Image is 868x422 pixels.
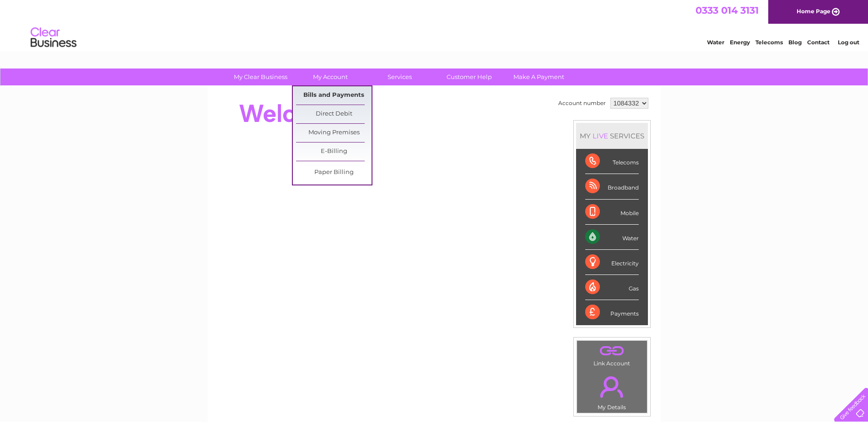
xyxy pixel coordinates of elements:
[585,149,639,174] div: Telecoms
[838,39,859,46] a: Log out
[362,69,437,85] a: Services
[585,300,639,325] div: Payments
[577,340,647,369] td: Link Account
[585,275,639,300] div: Gas
[707,39,724,46] a: Water
[296,124,372,142] a: Moving Premises
[585,174,639,199] div: Broadband
[591,132,610,140] div: LIVE
[755,39,783,46] a: Telecoms
[296,86,372,105] a: Bills and Payments
[296,164,372,182] a: Paper Billing
[223,69,298,85] a: My Clear Business
[579,343,645,359] a: .
[296,105,372,123] a: Direct Debit
[579,371,645,403] a: .
[788,39,802,46] a: Blog
[431,69,507,85] a: Customer Help
[296,142,372,161] a: E-Billing
[577,369,647,413] td: My Details
[218,5,651,44] div: Clear Business is a trading name of Verastar Limited (registered in [GEOGRAPHIC_DATA] No. 3667643...
[730,39,750,46] a: Energy
[576,123,648,149] div: MY SERVICES
[585,200,639,225] div: Mobile
[292,69,368,85] a: My Account
[585,225,639,250] div: Water
[585,250,639,275] div: Electricity
[695,5,759,16] a: 0333 014 3131
[501,69,577,85] a: Make A Payment
[30,24,77,52] img: logo.png
[556,95,608,111] td: Account number
[807,39,830,46] a: Contact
